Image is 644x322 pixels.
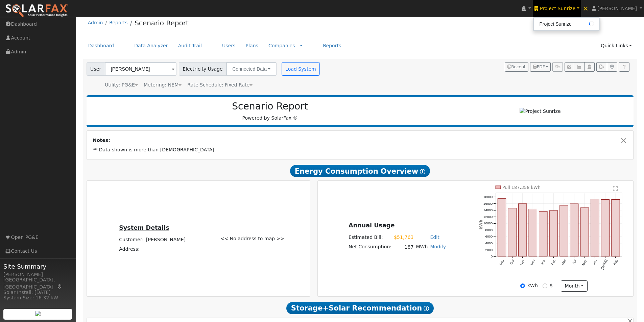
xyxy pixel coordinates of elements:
[109,20,127,25] a: Reports
[3,271,72,278] div: [PERSON_NAME]
[519,259,525,266] text: Nov
[349,222,395,229] u: Annual Usage
[135,19,189,27] a: Scenario Report
[499,259,505,266] text: Sep
[3,289,72,296] div: Solar Install: [DATE]
[591,199,599,256] rect: onclick=""
[574,62,584,72] button: Multi-Series Graph
[580,208,589,256] rect: onclick=""
[571,259,577,265] text: Apr
[393,242,415,252] td: 187
[145,235,187,245] td: [PERSON_NAME]
[561,259,567,266] text: Mar
[498,199,506,256] rect: onclick=""
[485,248,493,252] text: 2000
[35,311,41,316] img: retrieve
[570,204,578,256] rect: onclick=""
[144,81,182,89] div: Metering: NEM
[529,209,537,256] rect: onclick=""
[519,204,527,256] rect: onclick=""
[93,138,110,143] strong: Notes:
[3,276,72,291] div: [GEOGRAPHIC_DATA], [GEOGRAPHIC_DATA]
[286,302,434,314] span: Storage+Solar Recommendation
[217,40,241,52] a: Users
[565,62,574,72] button: Edit User
[505,62,528,72] button: Recent
[601,200,609,256] rect: onclick=""
[600,259,608,270] text: [DATE]
[540,259,546,266] text: Jan
[530,259,535,266] text: Dec
[105,62,176,76] input: Select a User
[613,259,618,266] text: Aug
[584,62,595,72] button: Login As
[347,242,392,252] td: Net Consumption:
[5,4,69,18] img: SolarFax
[550,259,556,266] text: Feb
[118,245,145,254] td: Address:
[483,215,493,219] text: 12000
[581,259,588,267] text: May
[509,259,515,265] text: Oct
[57,284,63,290] a: Map
[527,282,538,289] label: kWh
[483,202,493,205] text: 16000
[424,306,429,311] i: Show Help
[520,283,525,288] input: kWh
[620,137,627,144] button: Close
[90,101,450,122] div: Powered by SolarFax ®
[282,62,320,76] button: Load System
[347,232,392,242] td: Estimated Bill:
[119,224,169,231] u: System Details
[592,259,598,266] text: Jun
[508,208,516,256] rect: onclick=""
[543,283,547,288] input: $
[430,244,446,249] a: Modify
[3,294,72,301] div: System Size: 16.32 kW
[3,262,72,271] span: Site Summary
[93,101,447,112] h2: Scenario Report
[540,6,575,11] span: Project Sunrize
[520,108,560,115] img: Project Sunrize
[318,40,346,52] a: Reports
[539,212,547,256] rect: onclick=""
[290,165,430,177] span: Energy Consumption Overview
[217,185,309,292] div: << No address to map >>
[560,205,568,256] rect: onclick=""
[179,62,226,76] span: Electricity Usage
[226,62,277,76] button: Connected Data
[533,65,545,69] span: PDF
[612,200,620,256] rect: onclick=""
[597,6,637,11] span: [PERSON_NAME]
[530,62,551,72] button: PDF
[485,235,493,239] text: 6000
[619,62,629,72] a: Help Link
[241,40,263,52] a: Plans
[92,145,629,155] td: ** Data shown is more than [DEMOGRAPHIC_DATA]
[83,40,119,52] a: Dashboard
[502,185,541,190] text: Pull 187,358 kWh
[485,228,493,232] text: 8000
[483,208,493,212] text: 14000
[129,40,173,52] a: Data Analyzer
[173,40,207,52] a: Audit Trail
[105,81,138,89] div: Utility: PG&E
[485,242,493,245] text: 4000
[483,222,493,225] text: 10000
[607,62,617,72] button: Settings
[483,195,493,199] text: 18000
[393,232,415,242] td: $51,763
[87,62,105,76] span: User
[596,62,607,72] button: Export Interval Data
[187,82,253,88] span: Alias: None
[613,186,618,191] text: 
[596,40,637,52] a: Quick Links
[491,255,493,258] text: 0
[561,280,588,292] button: month
[415,242,429,252] td: MWh
[430,234,439,240] a: Edit
[118,235,145,245] td: Customer:
[549,211,557,256] rect: onclick=""
[479,220,483,229] text: kWh
[268,43,295,48] a: Companies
